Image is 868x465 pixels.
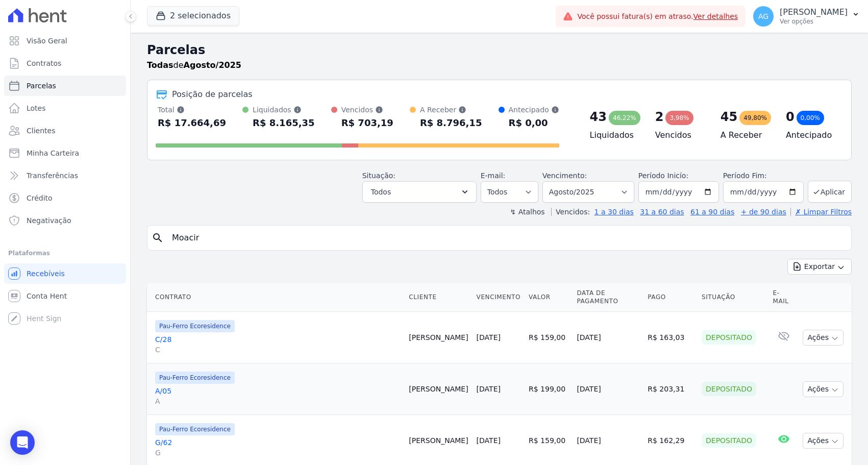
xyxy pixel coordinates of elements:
[4,210,126,231] a: Negativação
[4,53,126,74] a: Contratos
[745,2,868,31] button: AG [PERSON_NAME] Ver opções
[721,129,770,141] h4: A Receber
[155,448,401,458] span: G
[797,111,824,125] div: 0,00%
[477,436,501,445] a: [DATE]
[655,109,664,125] div: 2
[158,105,226,115] div: Total
[27,215,71,226] span: Negativação
[758,13,768,20] span: AG
[768,283,799,312] th: E-mail
[4,98,126,118] a: Lotes
[27,58,61,68] span: Contratos
[147,41,852,59] h2: Parcelas
[253,105,314,115] div: Liquidados
[693,12,738,20] a: Ver detalhes
[509,115,559,131] div: R$ 0,00
[4,143,126,163] a: Minha Carteira
[166,228,847,248] input: Buscar por nome do lote ou do cliente
[362,181,477,203] button: Todos
[640,208,684,216] a: 31 a 60 dias
[253,115,314,131] div: R$ 8.165,35
[155,396,401,406] span: A
[643,283,698,312] th: Pago
[721,109,737,125] div: 45
[780,7,848,17] p: [PERSON_NAME]
[27,170,78,181] span: Transferências
[27,81,56,91] span: Parcelas
[10,430,35,455] div: Open Intercom Messenger
[27,126,55,136] span: Clientes
[27,268,65,279] span: Recebíveis
[8,247,122,259] div: Plataformas
[690,208,734,216] a: 61 a 90 dias
[780,17,848,26] p: Ver opções
[155,334,401,355] a: C/28C
[590,129,639,141] h4: Liquidados
[723,170,804,181] label: Período Fim:
[405,312,472,363] td: [PERSON_NAME]
[27,36,67,46] span: Visão Geral
[4,165,126,186] a: Transferências
[4,188,126,208] a: Crédito
[4,76,126,96] a: Parcelas
[155,423,235,435] span: Pau-Ferro Ecoresidence
[477,333,501,341] a: [DATE]
[643,312,698,363] td: R$ 163,03
[551,208,590,216] label: Vencidos:
[803,330,844,346] button: Ações
[405,363,472,415] td: [PERSON_NAME]
[698,283,768,312] th: Situação
[27,193,53,203] span: Crédito
[147,6,239,26] button: 2 selecionados
[590,109,607,125] div: 43
[786,109,795,125] div: 0
[405,283,472,312] th: Cliente
[643,363,698,415] td: R$ 203,31
[803,433,844,449] button: Ações
[158,115,226,131] div: R$ 17.664,69
[702,433,756,448] div: Depositado
[147,59,241,71] p: de
[803,381,844,397] button: Ações
[741,208,786,216] a: + de 90 dias
[155,386,401,406] a: A/05A
[525,363,573,415] td: R$ 199,00
[609,111,640,125] div: 46,22%
[481,172,506,180] label: E-mail:
[655,129,704,141] h4: Vencidos
[147,283,405,312] th: Contrato
[702,382,756,396] div: Depositado
[362,172,395,180] label: Situação:
[184,60,241,70] strong: Agosto/2025
[4,263,126,284] a: Recebíveis
[542,172,587,180] label: Vencimento:
[341,105,393,115] div: Vencidos
[155,372,235,384] span: Pau-Ferro Ecoresidence
[577,11,738,22] span: Você possui fatura(s) em atraso.
[27,103,46,113] span: Lotes
[477,385,501,393] a: [DATE]
[4,120,126,141] a: Clientes
[155,320,235,332] span: Pau-Ferro Ecoresidence
[739,111,771,125] div: 49,80%
[790,208,852,216] a: ✗ Limpar Filtros
[787,259,852,275] button: Exportar
[573,283,643,312] th: Data de Pagamento
[638,172,688,180] label: Período Inicío:
[155,437,401,458] a: G/62G
[371,186,391,198] span: Todos
[473,283,525,312] th: Vencimento
[665,111,693,125] div: 3,98%
[172,88,253,101] div: Posição de parcelas
[573,363,643,415] td: [DATE]
[702,330,756,345] div: Depositado
[510,208,544,216] label: ↯ Atalhos
[155,345,401,355] span: C
[27,291,67,301] span: Conta Hent
[147,60,173,70] strong: Todas
[4,286,126,306] a: Conta Hent
[594,208,634,216] a: 1 a 30 dias
[509,105,559,115] div: Antecipado
[152,232,164,244] i: search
